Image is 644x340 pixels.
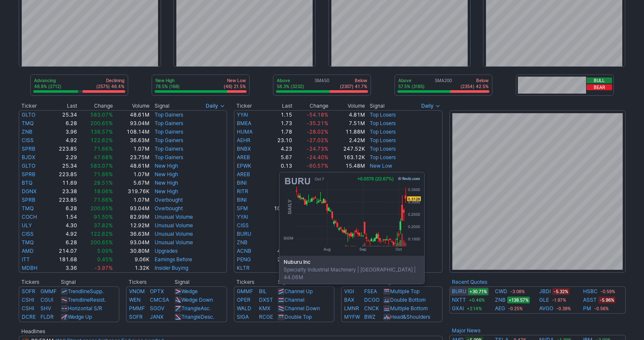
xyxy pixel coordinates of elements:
[237,222,249,229] a: CISS
[276,77,368,90] div: SMA50
[551,297,567,303] span: -1.97%
[113,179,150,187] td: 5.67M
[237,239,247,246] a: ZNB
[40,314,54,320] a: FLDR
[364,305,379,311] a: CNCK
[452,296,466,304] a: NXTT
[22,129,32,135] a: ZNB
[583,296,597,304] a: ASST
[90,231,113,237] span: 122.62%
[398,77,425,83] p: Above
[113,247,150,255] td: 30.80M
[329,128,365,136] td: 11.88M
[452,279,487,285] b: Recent Quotes
[277,278,335,286] th: Signal
[237,297,250,303] a: OPER
[113,238,150,247] td: 93.04M
[329,145,365,153] td: 247.52K
[94,146,113,152] span: 71.66%
[329,162,365,170] td: 15.48M
[22,154,35,160] a: BJDX
[390,297,425,303] a: Double Bottom
[285,297,305,303] a: Channel
[155,248,178,254] a: Upgrades
[97,256,113,263] span: 0.45%
[507,305,524,312] span: -0.25%
[155,103,170,109] span: Signal
[586,77,612,83] button: Bull
[263,213,293,221] td: 1.15
[113,145,150,153] td: 1.07M
[40,297,53,303] a: CGUI
[94,171,113,177] span: 71.66%
[307,171,328,177] span: -24.40%
[113,213,150,221] td: 82.99M
[344,288,354,294] a: VIGI
[155,239,193,246] a: Unusual Volume
[263,128,293,136] td: 1.78
[48,145,78,153] td: 223.85
[150,305,164,311] a: SGOV
[155,222,193,229] a: Unusual Volume
[552,288,569,295] span: -5.32%
[48,136,78,145] td: 4.92
[237,205,248,211] a: SFM
[155,197,183,203] a: Overbought
[364,288,377,294] a: FSEA
[263,170,293,179] td: 5.67
[113,102,150,110] th: Volume
[370,146,396,152] a: Top Losers
[263,187,293,196] td: 2.09
[370,154,396,160] a: Top Losers
[539,296,549,304] a: GLE
[279,256,424,284] div: Specialty Industrial Machinery | [GEOGRAPHIC_DATA] | 44.06M
[78,102,114,110] th: Change
[22,222,32,229] a: ULY
[40,305,51,311] a: SHV
[94,214,113,220] span: 91.50%
[48,119,78,128] td: 6.28
[155,163,178,169] a: New High
[19,102,48,110] th: Ticker
[495,304,505,313] a: AEG
[237,248,251,254] a: ACNB
[237,188,248,194] a: RITR
[155,129,183,135] a: Top Gainers
[155,256,192,263] a: Earnings Before
[307,137,328,143] span: -27.02%
[22,214,37,220] a: COCH
[96,77,124,83] p: Declining
[97,248,113,254] span: 5.09%
[284,258,420,266] b: Nuburu Inc
[263,136,293,145] td: 23.10
[113,196,150,204] td: 1.07M
[22,231,34,237] a: CISS
[237,288,253,294] a: GMMF
[370,103,385,109] span: Signal
[48,255,78,264] td: 181.68
[329,153,365,162] td: 163.12K
[237,137,250,143] a: AEHR
[48,153,78,162] td: 2.29
[277,83,304,89] p: 58.3% (3232)
[263,145,293,153] td: 4.23
[94,180,113,186] span: 28.51%
[329,136,365,145] td: 2.42M
[293,102,329,110] th: Change
[22,137,34,143] a: CISS
[204,102,227,110] button: Signals interval
[48,238,78,247] td: 6.28
[22,171,35,177] a: SPRB
[155,120,183,126] a: Top Gainers
[263,204,293,213] td: 100.02
[201,305,211,311] span: Asc.
[419,102,443,110] button: Signals interval
[113,128,150,136] td: 108.14M
[263,119,293,128] td: 1.73
[307,111,328,118] span: -54.18%
[263,221,293,230] td: 4.92
[90,111,113,118] span: 583.07%
[48,187,78,196] td: 23.38
[307,154,328,160] span: -24.40%
[94,197,113,203] span: 71.66%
